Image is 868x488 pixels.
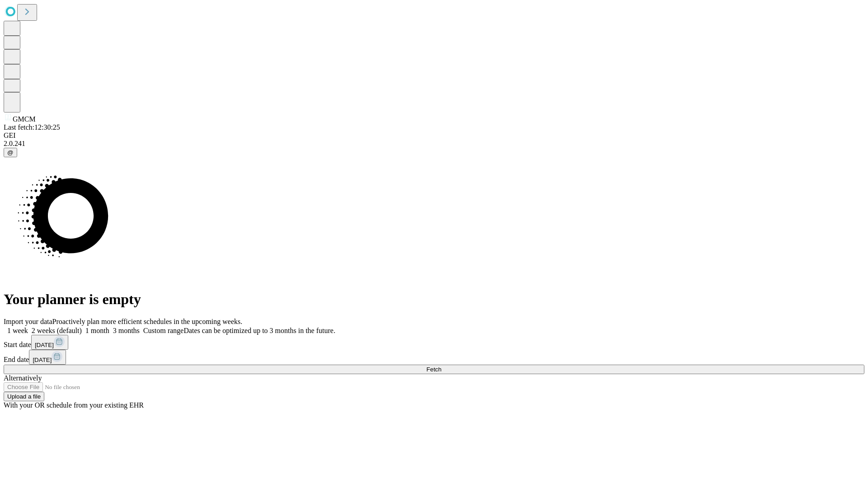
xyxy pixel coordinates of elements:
[4,365,864,374] button: Fetch
[85,327,109,334] span: 1 month
[113,327,140,334] span: 3 months
[4,148,17,157] button: @
[4,140,864,148] div: 2.0.241
[35,342,54,348] span: [DATE]
[13,115,36,123] span: GMCM
[4,350,864,365] div: End date
[426,366,441,373] span: Fetch
[143,327,184,334] span: Custom range
[4,131,864,140] div: GEI
[52,318,242,325] span: Proactively plan more efficient schedules in the upcoming weeks.
[7,149,14,156] span: @
[31,335,68,350] button: [DATE]
[4,374,42,382] span: Alternatively
[4,123,60,131] span: Last fetch: 12:30:25
[32,327,82,334] span: 2 weeks (default)
[4,318,52,325] span: Import your data
[4,392,44,401] button: Upload a file
[4,291,864,308] h1: Your planner is empty
[4,401,144,409] span: With your OR schedule from your existing EHR
[7,327,28,334] span: 1 week
[4,335,864,350] div: Start date
[33,357,52,363] span: [DATE]
[184,327,335,334] span: Dates can be optimized up to 3 months in the future.
[29,350,66,365] button: [DATE]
